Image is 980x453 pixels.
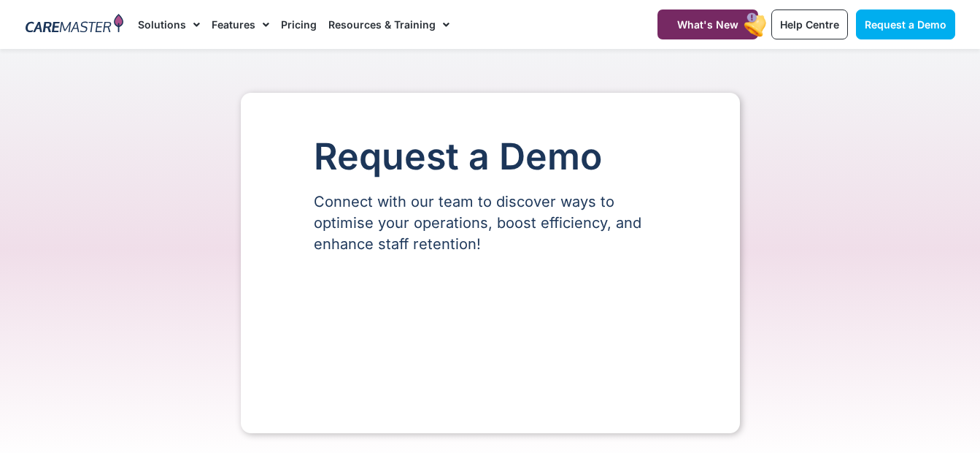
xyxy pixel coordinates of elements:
[657,9,758,39] a: What's New
[677,18,738,31] span: What's New
[314,137,667,177] h1: Request a Demo
[314,191,667,255] p: Connect with our team to discover ways to optimise your operations, boost efficiency, and enhance...
[780,18,839,31] span: Help Centre
[26,14,124,36] img: CareMaster Logo
[771,9,848,39] a: Help Centre
[314,280,667,389] iframe: Form 0
[865,18,946,31] span: Request a Demo
[856,9,955,39] a: Request a Demo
